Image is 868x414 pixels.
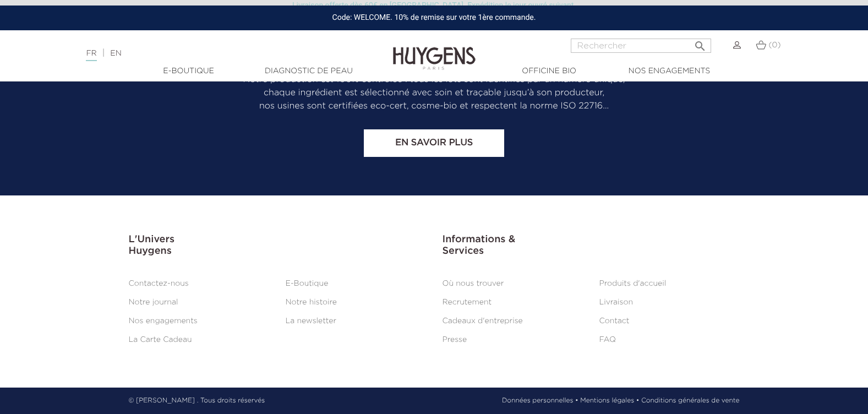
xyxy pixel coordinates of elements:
[393,29,476,72] img: Huygens
[443,336,467,344] a: Presse
[286,317,337,325] a: La newsletter
[80,47,353,60] div: |
[694,36,707,50] i: 
[443,234,740,258] h3: Informations & Services
[129,86,740,100] p: chaque ingrédient est sélectionné avec soin et traçable jusqu’à son producteur,
[502,396,578,406] a: Données personnelles •
[254,66,364,77] a: Diagnostic de peau
[599,336,616,344] a: FAQ
[129,234,426,258] h3: L'Univers Huygens
[769,41,781,49] span: (0)
[599,298,634,306] a: Livraison
[494,66,604,77] a: Officine Bio
[129,280,189,287] a: Contactez-nous
[599,280,667,287] a: Produits d'accueil
[286,298,337,306] a: Notre histoire
[614,66,724,77] a: Nos engagements
[443,298,492,306] a: Recrutement
[599,317,630,325] a: Contact
[129,396,265,406] p: © [PERSON_NAME] . Tous droits réservés
[129,298,178,306] a: Notre journal
[110,50,121,57] a: EN
[129,100,740,113] p: nos usines sont certifiées eco-cert, cosme-bio et respectent la norme ISO 22716…
[129,317,198,325] a: Nos engagements
[364,129,504,157] a: En savoir plus
[129,336,192,344] a: La Carte Cadeau
[86,50,96,61] a: FR
[641,396,739,406] a: Conditions générales de vente
[571,39,711,53] input: Rechercher
[443,280,504,287] a: Où nous trouver
[134,66,244,77] a: E-Boutique
[580,396,639,406] a: Mentions légales •
[443,317,523,325] a: Cadeaux d'entreprise
[690,35,710,50] button: 
[286,280,329,287] a: E-Boutique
